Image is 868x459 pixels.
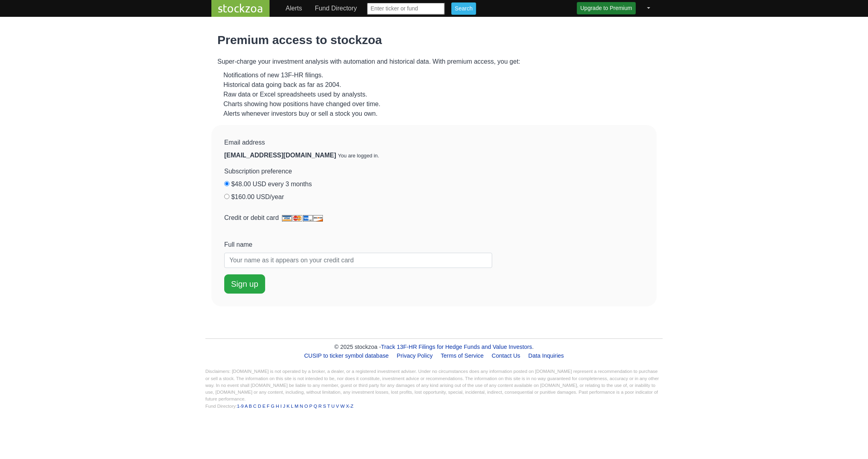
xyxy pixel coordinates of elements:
[301,349,392,362] a: CUSIP to ticker symbol database
[267,404,270,409] a: F
[309,404,312,409] a: P
[223,109,651,119] li: Alerts whenever investors buy or sell a stock you own.
[249,404,252,409] a: B
[312,0,360,16] a: Fund Directory
[381,344,532,350] a: Track 13F-HR Filings for Hedge Funds and Value Investors
[258,404,261,409] a: D
[323,404,326,409] a: S
[224,226,492,234] iframe: Secure payment input frame
[291,404,293,409] a: L
[346,404,354,409] a: X-Z
[224,213,323,223] label: Credit or debit card
[294,404,298,409] a: M
[223,70,651,80] li: Notifications of new 13F-HR filings.
[300,404,303,409] a: N
[271,404,274,409] a: G
[340,404,345,409] a: W
[224,152,336,159] strong: [EMAIL_ADDRESS][DOMAIN_NAME]
[304,404,308,409] a: O
[231,179,312,189] label: $48.00 USD every 3 months
[338,153,379,159] span: You are logged in.
[451,2,476,15] input: Search
[336,404,339,409] a: V
[237,404,244,409] a: 1-9
[217,57,651,66] p: Super-charge your investment analysis with automation and historical data. With premium access, y...
[367,2,445,15] input: Enter ticker or fund
[223,80,651,90] li: Historical data going back as far as 2004.
[525,349,567,362] a: Data Inquiries
[438,349,487,362] a: Terms of Service
[286,404,290,409] a: K
[224,274,265,294] button: Sign up
[282,215,323,221] img: Pay by Visa, Mastercard, American Express, or Discover
[224,138,265,147] label: Email address
[205,343,663,352] div: © 2025 stockzoa - .
[245,404,247,409] a: A
[314,404,317,409] a: Q
[318,404,322,409] a: R
[280,404,282,409] a: I
[224,167,292,176] label: Subscription preference
[217,33,651,47] h1: Premium access to stockzoa
[231,192,284,202] label: $160.00 USD/year
[327,404,330,409] a: T
[253,404,256,409] a: C
[205,403,663,410] div: Fund Directory:
[223,90,651,99] li: Raw data or Excel spreadsheets used by analysts.
[205,368,663,410] div: Disclaimers: [DOMAIN_NAME] is not operated by a broker, a dealer, or a registered investment advi...
[393,349,436,362] a: Privacy Policy
[262,404,266,409] a: E
[224,240,252,250] label: Full name
[276,404,279,409] a: H
[223,99,651,109] li: Charts showing how positions have changed over time.
[489,349,523,362] a: Contact Us
[331,404,335,409] a: U
[282,0,305,16] a: Alerts
[283,404,285,409] a: J
[224,253,492,268] input: Your name as it appears on your credit card
[577,2,636,14] a: Upgrade to Premium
